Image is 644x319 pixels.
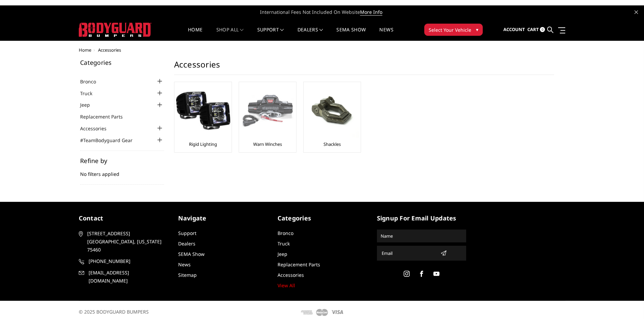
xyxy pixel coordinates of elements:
[79,5,566,19] span: International Fees Not Included On Website
[178,272,197,278] a: Sitemap
[178,251,205,257] a: SEMA Show
[80,90,101,97] a: Truck
[278,251,287,257] a: Jeep
[278,230,293,236] a: Bronco
[79,214,168,223] h5: contact
[87,230,166,254] span: [STREET_ADDRESS] [GEOGRAPHIC_DATA], [US_STATE] 75460
[189,141,217,147] a: Rigid Lighting
[540,27,545,32] span: 0
[79,309,149,315] span: © 2025 BODYGUARD BUMPERS
[424,24,483,36] button: Select Your Vehicle
[527,21,545,39] a: Cart 0
[278,214,367,223] h5: Categories
[360,9,382,16] a: More Info
[80,125,115,132] a: Accessories
[503,21,525,39] a: Account
[297,27,323,41] a: Dealers
[80,78,104,85] a: Bronco
[80,158,164,164] h5: Refine by
[278,240,290,247] a: Truck
[527,26,539,32] span: Cart
[174,59,554,75] h1: Accessories
[278,282,295,289] a: View All
[377,214,466,223] h5: signup for email updates
[80,158,164,185] div: No filters applied
[178,230,196,236] a: Support
[80,59,164,65] h5: Categories
[98,47,121,53] span: Accessories
[80,137,141,144] a: #TeamBodyguard Gear
[503,26,525,32] span: Account
[178,240,195,247] a: Dealers
[79,269,168,285] a: [EMAIL_ADDRESS][DOMAIN_NAME]
[379,248,438,259] input: Email
[378,231,465,241] input: Name
[278,261,320,268] a: Replacement Parts
[257,27,284,41] a: Support
[79,23,151,37] img: BODYGUARD BUMPERS
[429,26,471,33] span: Select Your Vehicle
[79,257,168,265] a: [PHONE_NUMBER]
[278,272,304,278] a: Accessories
[178,261,191,268] a: News
[476,26,478,33] span: ▾
[188,27,202,41] a: Home
[79,47,91,53] a: Home
[178,214,267,223] h5: Navigate
[80,101,98,108] a: Jeep
[379,27,393,41] a: News
[336,27,366,41] a: SEMA Show
[80,113,131,120] a: Replacement Parts
[89,269,167,285] span: [EMAIL_ADDRESS][DOMAIN_NAME]
[89,257,167,265] span: [PHONE_NUMBER]
[253,141,282,147] a: Warn Winches
[324,141,341,147] a: Shackles
[216,27,244,41] a: shop all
